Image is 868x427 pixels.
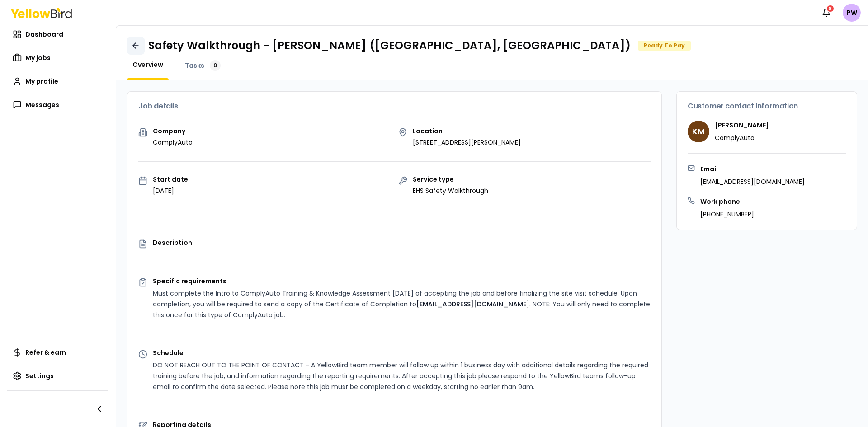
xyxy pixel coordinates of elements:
[153,239,651,246] p: Description
[7,343,108,361] a: Refer & earn
[25,348,66,357] span: Refer & earn
[25,371,54,380] span: Settings
[700,164,805,174] h3: Email
[153,176,188,183] p: Start date
[7,49,108,67] a: My jobs
[413,176,488,183] p: Service type
[416,300,529,309] a: [EMAIL_ADDRESS][DOMAIN_NAME]
[153,288,651,320] p: Must complete the Intro to ComplyAuto Training & Knowledge Assessment [DATE] of accepting the job...
[179,60,226,71] a: Tasks0
[413,186,488,195] p: EHS Safety Walkthrough
[132,60,163,69] span: Overview
[7,25,108,43] a: Dashboard
[817,4,835,22] button: 8
[25,53,51,62] span: My jobs
[826,5,835,13] div: 8
[153,360,651,392] p: DO NOT REACH OUT TO THE POINT OF CONTACT - A YellowBird team member will follow up within 1 busin...
[185,61,204,70] span: Tasks
[843,4,861,22] span: PW
[148,38,631,53] h1: Safety Walkthrough - [PERSON_NAME] ([GEOGRAPHIC_DATA], [GEOGRAPHIC_DATA])
[138,103,651,110] h3: Job details
[153,128,193,134] p: Company
[715,121,769,130] h4: [PERSON_NAME]
[413,138,521,147] p: [STREET_ADDRESS][PERSON_NAME]
[715,133,769,142] p: ComplyAuto
[25,30,63,39] span: Dashboard
[7,367,108,385] a: Settings
[413,128,521,134] p: Location
[638,41,691,51] div: Ready To Pay
[127,60,169,69] a: Overview
[700,197,754,206] h3: Work phone
[7,96,108,114] a: Messages
[153,350,651,356] p: Schedule
[7,72,108,90] a: My profile
[688,121,709,142] span: KM
[688,103,846,110] h3: Customer contact information
[153,186,188,195] p: [DATE]
[153,278,651,284] p: Specific requirements
[25,100,59,109] span: Messages
[700,177,805,186] p: [EMAIL_ADDRESS][DOMAIN_NAME]
[210,60,221,71] div: 0
[153,138,193,147] p: ComplyAuto
[25,77,58,86] span: My profile
[700,210,754,219] p: [PHONE_NUMBER]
